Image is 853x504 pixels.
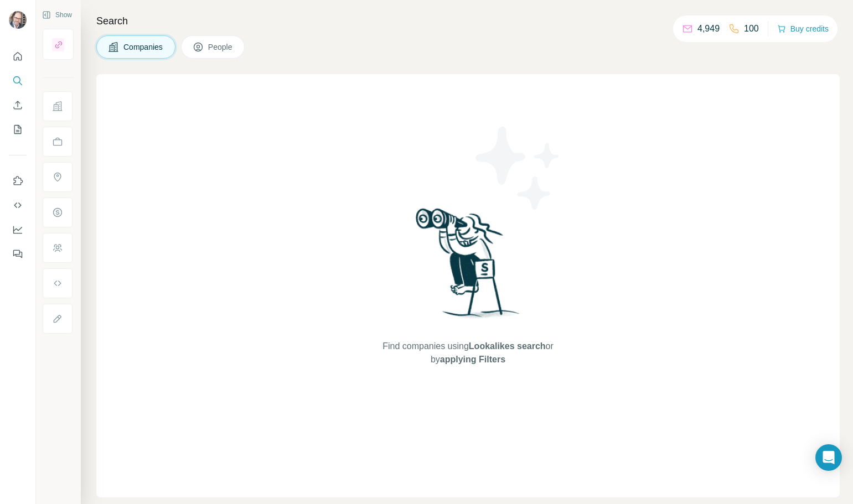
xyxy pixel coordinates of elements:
[469,341,546,351] span: Lookalikes search
[96,13,840,29] h4: Search
[9,71,27,91] button: Search
[411,205,526,329] img: Surfe Illustration - Woman searching with binoculars
[9,119,27,139] button: My lists
[815,444,842,471] div: Open Intercom Messenger
[697,22,720,35] p: 4,949
[9,220,27,240] button: Dashboard
[379,340,556,366] span: Find companies using or by
[9,46,27,66] button: Quick start
[9,244,27,264] button: Feedback
[9,11,27,29] img: Avatar
[9,171,27,191] button: Use Surfe on LinkedIn
[9,195,27,215] button: Use Surfe API
[34,7,80,23] button: Show
[777,21,829,37] button: Buy credits
[9,95,27,115] button: Enrich CSV
[208,41,234,53] span: People
[468,118,568,218] img: Surfe Illustration - Stars
[440,355,505,364] span: applying Filters
[123,41,164,53] span: Companies
[744,22,759,35] p: 100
